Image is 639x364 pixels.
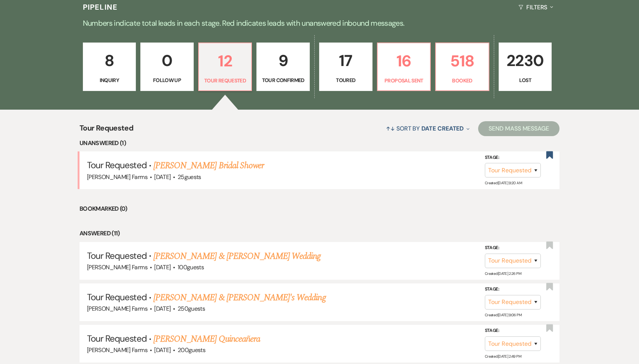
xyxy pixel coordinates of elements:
p: Tour Confirmed [261,76,305,84]
span: Tour Requested [87,291,147,303]
a: [PERSON_NAME] & [PERSON_NAME] Wedding [153,250,321,263]
label: Stage: [485,285,541,294]
p: 0 [145,48,189,73]
a: [PERSON_NAME] Quinceañera [153,332,260,346]
a: 17Toured [319,43,373,91]
a: 2230Lost [499,43,552,91]
p: 8 [88,48,131,73]
span: Created: [DATE] 2:26 PM [485,271,521,276]
span: Created: [DATE] 9:20 AM [485,181,522,185]
a: [PERSON_NAME] Bridal Shower [153,159,264,172]
p: 9 [261,48,305,73]
p: 17 [324,48,368,73]
li: Unanswered (1) [80,138,559,148]
span: [DATE] [154,346,171,354]
span: Tour Requested [87,159,147,171]
span: Tour Requested [87,250,147,261]
li: Bookmarked (0) [80,204,559,214]
button: Send Mass Message [478,121,559,136]
p: 518 [440,48,484,73]
a: 9Tour Confirmed [256,43,310,91]
span: [PERSON_NAME] Farms [87,346,147,354]
h3: Pipeline [83,2,118,12]
span: ↑↓ [386,125,395,132]
span: Tour Requested [87,333,147,344]
p: 16 [382,48,426,73]
p: Booked [440,76,484,85]
span: [DATE] [154,263,171,271]
p: Follow Up [145,76,189,84]
a: 16Proposal Sent [377,43,431,91]
p: Proposal Sent [382,76,426,85]
span: 250 guests [178,305,205,313]
a: 12Tour Requested [198,43,252,91]
span: 25 guests [178,173,201,181]
p: Inquiry [88,76,131,84]
p: Tour Requested [203,76,247,85]
p: 2230 [504,48,547,73]
label: Stage: [485,244,541,252]
span: Tour Requested [80,122,133,138]
p: Toured [324,76,368,84]
span: Created: [DATE] 2:49 PM [485,354,521,359]
a: 518Booked [435,43,489,91]
p: Lost [504,76,547,84]
a: 8Inquiry [83,43,136,91]
span: [PERSON_NAME] Farms [87,263,147,271]
a: [PERSON_NAME] & [PERSON_NAME]'s Wedding [153,291,326,304]
label: Stage: [485,154,541,162]
li: Answered (11) [80,229,559,238]
a: 0Follow Up [140,43,194,91]
span: Date Created [421,125,464,132]
span: 200 guests [178,346,205,354]
span: [PERSON_NAME] Farms [87,305,147,313]
label: Stage: [485,327,541,335]
p: Numbers indicate total leads in each stage. Red indicates leads with unanswered inbound messages. [51,17,588,29]
span: Created: [DATE] 9:06 PM [485,313,521,317]
span: [DATE] [154,173,171,181]
button: Sort By Date Created [383,119,473,138]
span: 100 guests [178,263,204,271]
span: [DATE] [154,305,171,313]
span: [PERSON_NAME] Farms [87,173,147,181]
p: 12 [203,48,247,73]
